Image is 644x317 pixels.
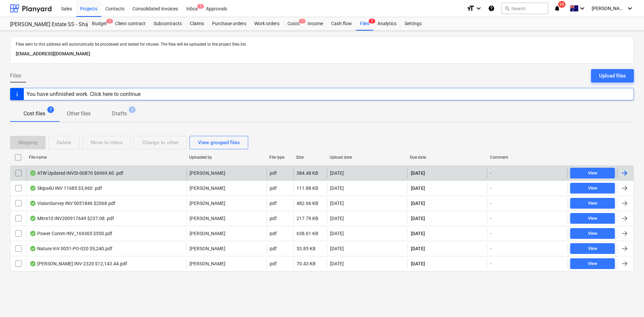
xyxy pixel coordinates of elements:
[588,260,597,268] div: View
[190,136,248,149] button: View grouped files
[599,71,626,80] div: Upload files
[297,186,318,191] div: 111.88 KB
[588,184,597,192] div: View
[610,285,644,317] iframe: Chat Widget
[270,170,277,176] div: pdf
[190,170,225,176] p: [PERSON_NAME]
[588,215,597,222] div: View
[270,186,277,191] div: pdf
[30,186,102,191] div: Skips4U INV 11685 $3,960 .pdf
[67,110,91,118] p: Other files
[490,231,491,236] div: -
[129,106,136,113] span: 3
[190,245,225,252] p: [PERSON_NAME]
[270,201,277,206] div: pdf
[297,246,316,251] div: 53.85 KB
[356,17,373,31] a: Files7
[570,228,615,239] button: View
[330,231,344,236] div: [DATE]
[297,216,318,221] div: 217.79 KB
[570,198,615,209] button: View
[88,17,111,31] a: Budget1
[330,201,344,206] div: [DATE]
[186,17,208,31] a: Claims
[410,215,426,222] span: [DATE]
[490,186,491,191] div: -
[330,170,344,176] div: [DATE]
[297,201,318,206] div: 482.66 KB
[270,246,277,251] div: pdf
[190,215,225,222] p: [PERSON_NAME]
[410,185,426,192] span: [DATE]
[270,231,277,236] div: pdf
[30,261,127,266] div: [PERSON_NAME] INV-2320 $12,143.44.pdf
[30,201,36,206] div: OCR finished
[400,17,426,31] a: Settings
[190,200,225,207] p: [PERSON_NAME]
[296,155,324,160] div: Size
[356,17,373,31] div: Files
[297,170,318,176] div: 384.48 KB
[269,155,291,160] div: File type
[570,243,615,254] button: View
[410,245,426,252] span: [DATE]
[410,260,426,267] span: [DATE]
[410,200,426,207] span: [DATE]
[30,201,115,206] div: VisionSurvey INV 0051846 $2068.pdf
[189,155,264,160] div: Uploaded by
[150,17,186,31] a: Subcontracts
[570,213,615,224] button: View
[490,155,565,160] div: Comment
[190,230,225,237] p: [PERSON_NAME]
[330,261,344,266] div: [DATE]
[208,17,250,31] a: Purchase orders
[250,17,283,31] a: Work orders
[30,231,112,236] div: Power Comm INV_169365 $550.pdf
[112,110,127,118] p: Drafts
[29,155,184,160] div: File name
[297,261,316,266] div: 70.43 KB
[410,155,485,160] div: Due date
[330,186,344,191] div: [DATE]
[88,17,111,31] div: Budget
[330,216,344,221] div: [DATE]
[16,50,628,58] p: [EMAIL_ADDRESS][DOMAIN_NAME]
[490,170,491,176] div: -
[330,246,344,251] div: [DATE]
[47,106,54,113] span: 7
[30,246,36,251] div: OCR finished
[30,246,112,251] div: Nature InV 0051-PO-020 $9,240.pdf
[490,261,491,266] div: -
[327,17,356,31] a: Cash flow
[304,17,327,31] a: Income
[410,230,426,237] span: [DATE]
[490,216,491,221] div: -
[410,170,426,176] span: [DATE]
[111,17,150,31] a: Client contract
[588,169,597,177] div: View
[570,168,615,178] button: View
[570,258,615,269] button: View
[373,17,400,31] a: Analytics
[30,216,36,221] div: OCR finished
[490,201,491,206] div: -
[16,42,628,47] p: Files sent to this address will automatically be processed and tested for viruses. The files will...
[30,186,36,191] div: OCR finished
[591,69,634,83] button: Upload files
[297,231,318,236] div: 638.61 KB
[10,72,21,80] span: Files
[10,21,80,28] div: [PERSON_NAME] Estate SS - Shade Structure
[270,216,277,221] div: pdf
[30,170,123,176] div: ATW Updated INVSI-00870 $6969.60 .pdf
[198,138,240,147] div: View grouped files
[190,185,225,192] p: [PERSON_NAME]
